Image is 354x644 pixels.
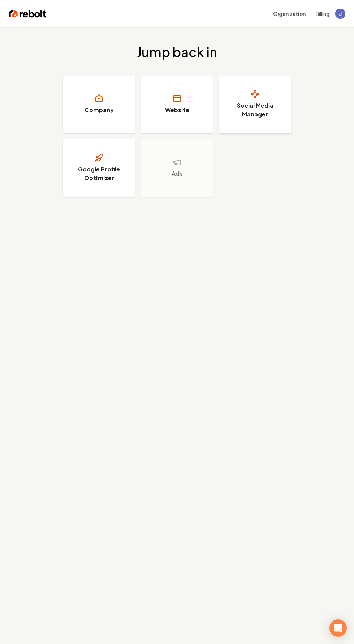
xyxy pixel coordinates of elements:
[219,75,291,133] a: Social Media Manager
[172,169,183,178] h3: Ads
[63,139,135,197] a: Google Profile Optimizer
[335,9,345,19] img: Jacob Elser
[316,10,329,17] button: Billing
[165,106,189,114] h3: Website
[269,7,310,20] button: Organization
[85,106,114,114] h3: Company
[141,75,213,133] a: Website
[228,101,282,119] h3: Social Media Manager
[329,619,347,637] div: Open Intercom Messenger
[72,165,126,182] h3: Google Profile Optimizer
[335,9,345,19] button: Open user button
[63,75,135,133] a: Company
[137,45,217,59] h2: Jump back in
[9,9,47,19] img: Rebolt Logo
